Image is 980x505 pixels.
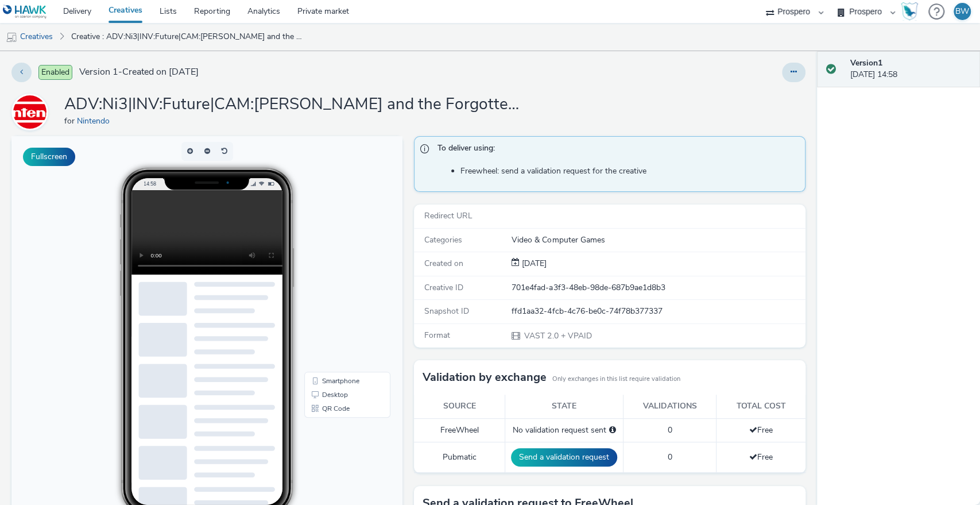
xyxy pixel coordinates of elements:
[311,241,348,248] span: Smartphone
[11,106,53,117] a: Nintendo
[609,425,615,436] div: Please select a deal below and click on Send to send a validation request to FreeWheel.
[414,418,505,442] td: FreeWheel
[13,95,47,129] img: Nintendo
[23,148,75,166] button: Fullscreen
[668,425,672,435] span: 0
[437,142,793,157] span: To deliver using:
[460,165,799,177] li: Freewheel: send a validation request for the creative
[424,258,463,269] span: Created on
[132,44,145,51] span: 14:58
[79,65,199,79] span: Version 1 - Created on [DATE]
[668,452,672,462] span: 0
[414,395,505,418] th: Source
[424,234,462,245] span: Categories
[552,375,680,384] small: Only exchanges in this list require validation
[850,57,882,68] strong: Version 1
[523,330,591,341] span: VAST 2.0 + VPAID
[623,395,716,418] th: Validations
[716,395,805,418] th: Total cost
[295,265,377,279] li: QR Code
[424,210,472,221] span: Redirect URL
[64,115,77,126] span: for
[901,2,918,21] img: Hawk Academy
[414,442,505,473] td: Pubmatic
[423,369,547,386] h3: Validation by exchange
[3,5,47,19] img: undefined Logo
[424,306,469,317] span: Snapshot ID
[511,425,617,436] div: No validation request sent
[311,255,336,262] span: Desktop
[520,258,547,269] div: Creation 22 August 2025, 14:58
[77,115,114,126] a: Nintendo
[512,282,804,294] div: 701e4fad-a3f3-48eb-98de-687b9ae1d8b3
[64,94,524,115] h1: ADV:Ni3|INV:Future|CAM:[PERSON_NAME] and the Forgotten Land + SCW|CHA:Video|PLA:Prospero|TEC:N/A|...
[6,32,17,43] img: mobile
[424,330,450,341] span: Format
[65,23,311,51] a: Creative : ADV:Ni3|INV:Future|CAM:[PERSON_NAME] and the Forgotten Land + SCW|CHA:Video|PLA:Prospe...
[512,306,804,317] div: ffd1aa32-4fcb-4c76-be0c-74f78b377337
[955,3,969,20] div: BW
[512,234,804,246] div: Video & Computer Games
[295,252,377,265] li: Desktop
[295,238,377,252] li: Smartphone
[505,395,623,418] th: State
[311,269,338,276] span: QR Code
[424,282,463,293] span: Creative ID
[511,448,617,467] button: Send a validation request
[749,425,773,435] span: Free
[901,2,923,21] a: Hawk Academy
[520,258,547,269] span: [DATE]
[38,65,72,80] span: Enabled
[850,57,971,81] div: [DATE] 14:58
[749,452,773,462] span: Free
